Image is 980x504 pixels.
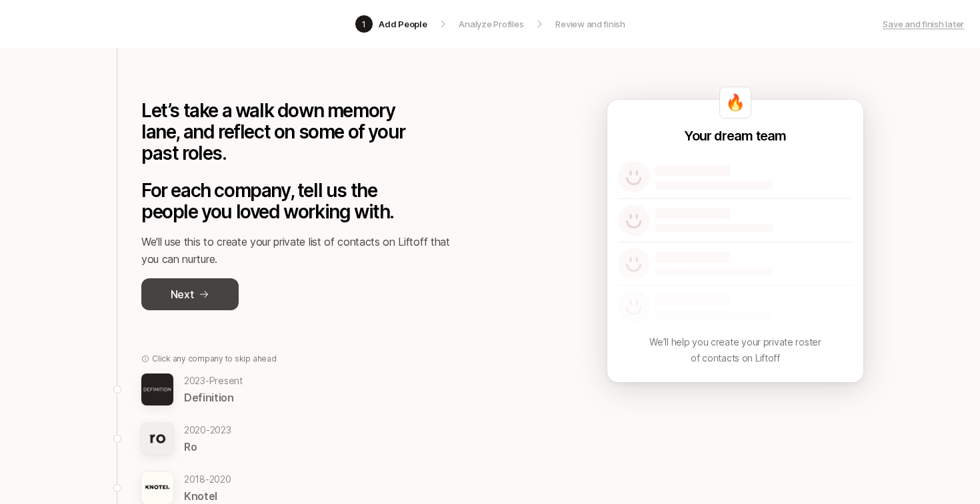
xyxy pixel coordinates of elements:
p: 1 [362,17,366,31]
p: Click any company to skip ahead [152,353,277,365]
p: Review and finish [555,17,625,31]
p: For each company, tell us the people you loved working with. [141,180,428,222]
img: 53b9e5f0_839d_49b1_9343_0e34b14c95bb.jpg [141,472,173,504]
p: Your dream team [684,126,786,145]
img: default-avatar.svg [618,161,650,193]
p: Add People [379,17,427,31]
p: Next [171,286,194,303]
p: 2018 - 2020 [184,471,231,487]
p: Let’s take a walk down memory lane, and reflect on some of your past roles. [141,100,428,164]
p: 2020 - 2023 [184,422,231,438]
img: eb1dbada_6b17_4ded_9bcb_3c369746ab7d.jpg [141,423,173,455]
button: Next [141,278,239,310]
p: Ro [184,438,231,455]
p: We'll use this to create your private list of contacts on Liftoff that you can nurture. [141,233,461,268]
p: Definition [184,389,243,406]
p: We’ll help you create your private roster of contacts on Liftoff [649,334,821,366]
a: Save and finish later [883,17,964,31]
p: 2023 - Present [184,373,243,389]
div: 🔥 [719,87,751,119]
img: default-avatar.svg [618,204,650,236]
img: 7b5e68eb_c1bb_4225_8aa9_f791f61c41b3.jpg [141,374,173,405]
p: Analyze Profiles [459,17,523,31]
